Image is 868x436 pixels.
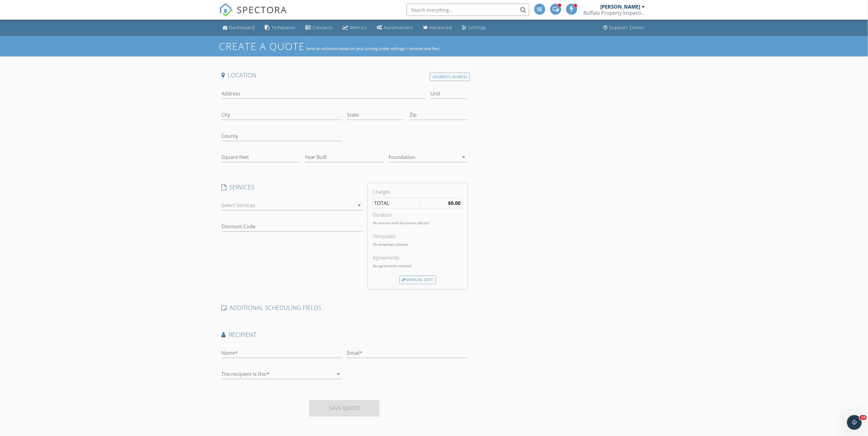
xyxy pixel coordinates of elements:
h4: ADDITIONAL SCHEDULING FIELDS [222,304,468,312]
a: Contacts [303,22,336,33]
p: No agreements selected [373,263,462,269]
p: No templates selected [373,242,462,247]
div: Metrics [350,25,367,30]
img: The Best Home Inspection Software - Spectora [219,3,233,17]
div: Manual Edit [399,276,436,284]
h4: SERVICES [222,183,363,191]
i: arrow_drop_down [356,202,363,209]
a: Templates [263,22,298,33]
span: 10 [860,415,867,420]
div: [PERSON_NAME] [601,4,640,10]
div: Address Search [430,73,470,81]
input: Discount Code [222,222,363,232]
h1: Create a Quote [219,40,305,53]
td: TOTAL [373,198,420,209]
div: Duration [373,211,462,218]
p: No services with durations selected [373,220,462,226]
h4: Location [222,71,468,79]
div: Templates [373,233,462,240]
div: Charges [373,188,462,195]
a: Settings [460,22,489,33]
a: Support Center [601,22,648,33]
h4: Recipient [222,331,468,339]
a: Advanced [421,22,455,33]
i: arrow_drop_down [335,370,342,378]
i: arrow_drop_down [460,153,467,161]
div: Contacts [313,25,333,30]
a: SPECTORA [219,8,287,21]
span: SPECTORA [237,3,287,16]
div: Dashboard [230,25,255,30]
div: Support Center [609,25,645,30]
strong: $0.00 [448,200,461,206]
a: Dashboard [220,22,258,33]
div: Agreements [373,254,462,261]
div: Settings [468,25,487,30]
input: Search everything... [407,4,529,16]
div: Automations [384,25,413,30]
span: Send an estimate based on your pricing under settings > services and fees [306,46,440,51]
iframe: Intercom live chat [847,415,862,430]
a: Automations (Advanced) [375,22,416,33]
a: Metrics [341,22,370,33]
div: Buffalo Property Inspections [584,10,645,16]
div: Advanced [430,25,452,30]
div: Templates [272,25,296,30]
